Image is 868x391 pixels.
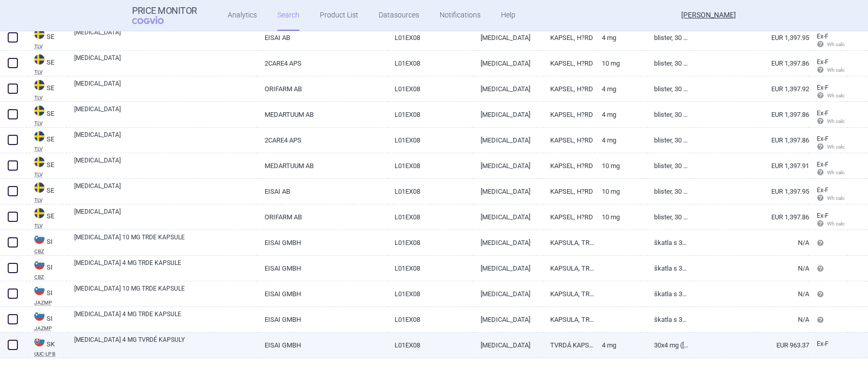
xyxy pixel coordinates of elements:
a: EISAI AB [257,25,387,50]
a: EUR 963.37 [690,333,809,358]
a: L01EX08 [387,281,473,306]
a: [MEDICAL_DATA] [473,102,542,127]
span: Ex-factory price [817,212,829,219]
a: [MEDICAL_DATA] [74,207,257,225]
a: SESETLV [27,105,67,126]
a: KAPSEL, H?RD [542,204,595,230]
a: L01EX08 [387,333,473,358]
a: KAPSEL, H?RD [542,51,595,76]
span: Wh calc [817,93,844,98]
abbr: JAZMP — List of medicinal products published by the Public Agency of the Republic of Slovenia for... [34,300,67,305]
a: SKSKUUC-LP B [27,335,67,357]
a: 4 mg [594,102,646,127]
a: [MEDICAL_DATA] [74,130,257,149]
a: KAPSEL, H?RD [542,128,595,153]
a: [MEDICAL_DATA] [473,307,542,332]
a: [MEDICAL_DATA] 4 MG TRDE KAPSULE [74,258,257,277]
a: Ex-F Wh calc [809,157,847,181]
a: [MEDICAL_DATA] [473,230,542,255]
a: EISAI GMBH [257,333,387,358]
a: Blister, 30 kapslar (PD 2care4 ApS) [646,51,690,76]
a: [MEDICAL_DATA] [74,181,257,200]
a: EISAI GMBH [257,256,387,281]
a: SISIJAZMP [27,310,67,331]
a: [MEDICAL_DATA] 4 MG TRDE KAPSULE [74,310,257,328]
img: Slovenia [34,259,45,270]
span: Ex-factory price [817,161,829,168]
a: Ex-F Wh calc [809,55,847,78]
span: COGVIO [132,16,178,24]
a: EUR 1,397.95 [690,25,809,50]
img: Sweden [34,80,45,90]
a: 10 mg [594,204,646,230]
img: Sweden [34,131,45,141]
abbr: TLV — Online database developed by the Dental and Pharmaceuticals Benefits Agency, Sweden. [34,172,67,177]
a: Ex-F Wh calc [809,132,847,155]
a: EUR 1,397.86 [690,128,809,153]
a: [MEDICAL_DATA] [473,128,542,153]
a: škatla s 30 kapsulami v pretisnih omotih [646,230,690,255]
a: Ex-F Wh calc [809,106,847,130]
a: škatla s 30 kapsulami v pretisnih omotih [646,281,690,306]
span: Ex-factory price [817,110,829,117]
a: EISAI AB [257,179,387,204]
abbr: TLV — Online database developed by the Dental and Pharmaceuticals Benefits Agency, Sweden. [34,198,67,203]
a: [MEDICAL_DATA] [473,51,542,76]
a: [MEDICAL_DATA] [473,153,542,178]
a: 2CARE4 APS [257,51,387,76]
span: Wh calc [817,170,844,175]
a: [MEDICAL_DATA] [473,76,542,101]
a: L01EX08 [387,25,473,50]
a: EUR 1,397.91 [690,153,809,178]
a: [MEDICAL_DATA] [74,53,257,72]
a: Blister, 30 kapslar (PD Medartuum AB) [646,153,690,178]
a: N/A [690,307,809,332]
a: MEDARTUUM AB [257,102,387,127]
span: Wh calc [817,118,844,124]
a: L01EX08 [387,256,473,281]
a: EUR 1,397.86 [690,51,809,76]
span: Ex-factory price [817,187,829,194]
a: [MEDICAL_DATA] [473,179,542,204]
a: SESETLV [27,181,67,203]
a: L01EX08 [387,76,473,101]
a: [MEDICAL_DATA] [473,256,542,281]
a: SESETLV [27,156,67,177]
abbr: TLV — Online database developed by the Dental and Pharmaceuticals Benefits Agency, Sweden. [34,121,67,126]
abbr: CBZ — Online database of medical product market supply published by the Ministrstvo za zdravje, S... [34,249,67,254]
a: KAPSEL, H?RD [542,76,595,101]
abbr: UUC-LP B — List of medicinal products published by the Ministry of Health of the Slovak Republic ... [34,352,67,357]
a: Blister, 30 kapslar (PD Orifarm AB) [646,204,690,230]
a: 10 mg [594,153,646,178]
strong: Price Monitor [132,6,197,16]
a: EUR 1,397.95 [690,179,809,204]
a: L01EX08 [387,204,473,230]
a: 4 mg [594,333,646,358]
img: Sweden [34,157,45,167]
a: Ex-F [809,337,847,352]
a: EISAI GMBH [257,307,387,332]
span: Ex-factory price [817,58,829,66]
abbr: JAZMP — List of medicinal products published by the Public Agency of the Republic of Slovenia for... [34,326,67,331]
a: MEDARTUUM AB [257,153,387,178]
a: Blister, 30 kapslar [646,179,690,204]
img: Slovakia [34,336,45,346]
abbr: TLV — Online database developed by the Dental and Pharmaceuticals Benefits Agency, Sweden. [34,95,67,100]
a: [MEDICAL_DATA] 10 MG TRDE KAPSULE [74,284,257,302]
a: SESETLV [27,53,67,75]
a: [MEDICAL_DATA] [473,204,542,230]
a: Ex-F Wh calc [809,209,847,232]
img: Slovenia [34,311,45,321]
a: L01EX08 [387,102,473,127]
img: Sweden [34,208,45,218]
a: [MEDICAL_DATA] [473,281,542,306]
img: Sweden [34,29,45,39]
a: SISICBZ [27,258,67,280]
img: Sweden [34,106,45,116]
abbr: TLV — Online database developed by the Dental and Pharmaceuticals Benefits Agency, Sweden. [34,44,67,49]
a: ORIFARM AB [257,76,387,101]
a: Blister, 30 kapslar (PD Orifarm AB) [646,76,690,101]
img: Sweden [34,54,45,65]
a: 30x4 mg ([DOMAIN_NAME][URL]) [646,333,690,358]
span: Ex-factory price [817,33,829,40]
